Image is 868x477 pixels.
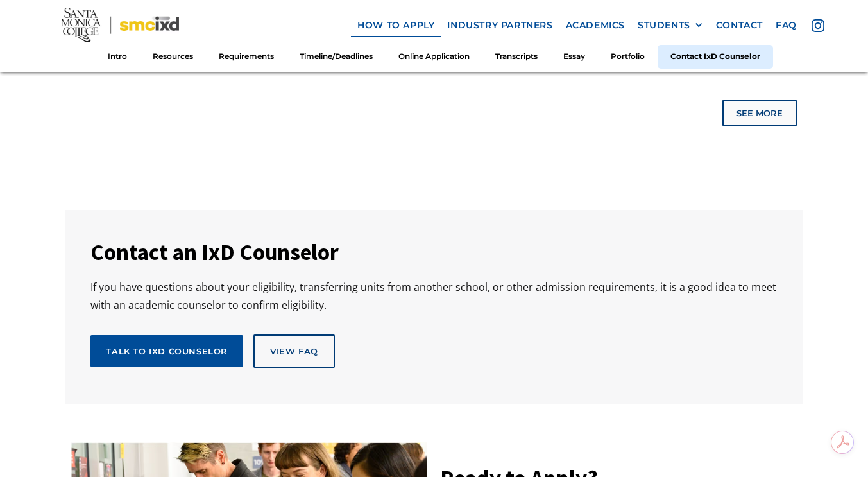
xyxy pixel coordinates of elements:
[140,45,206,69] a: Resources
[638,20,703,31] div: STUDENTS
[270,345,318,357] div: view FAq
[736,108,783,119] div: See More
[658,45,773,69] a: Contact IxD Counselor
[106,345,228,357] div: Talk to IxD Counselor
[769,13,803,37] a: faq
[90,237,777,268] h3: Contact an IxD Counselor
[598,45,658,69] a: Portfolio
[386,45,482,69] a: Online Application
[710,13,769,37] a: contact
[90,279,777,313] div: If you have questions about your eligibility, transferring units from another school, or other ad...
[441,13,559,37] a: industry partners
[550,45,598,69] a: Essay
[95,45,140,69] a: Intro
[812,19,824,32] img: icon - instagram
[559,13,631,37] a: Academics
[287,45,386,69] a: Timeline/Deadlines
[65,100,803,126] div: List
[253,334,335,368] a: view FAq
[61,8,180,42] img: Santa Monica College - SMC IxD logo
[638,20,690,31] div: STUDENTS
[722,100,797,126] a: Next Page
[206,45,287,69] a: Requirements
[351,13,441,37] a: how to apply
[482,45,550,69] a: Transcripts
[90,335,243,367] a: Talk to IxD Counselor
